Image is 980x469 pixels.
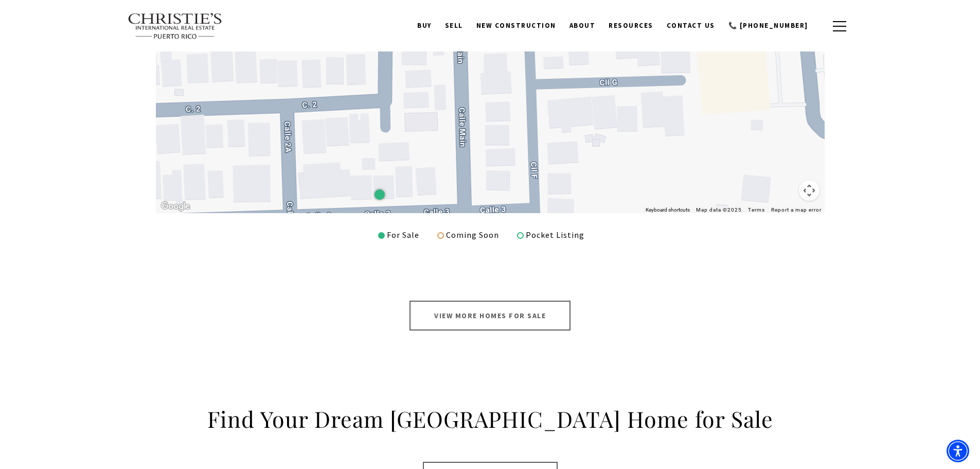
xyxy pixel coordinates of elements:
[771,207,822,213] a: Report a map error - open in a new tab
[748,207,765,213] a: Terms (opens in new tab)
[947,440,969,462] div: Accessibility Menu
[470,16,563,36] a: New Construction
[476,21,556,30] span: New Construction
[158,200,192,213] a: Open this area in Google Maps (opens a new window)
[378,229,419,242] div: For Sale
[437,229,499,242] div: Coming Soon
[409,301,571,331] a: View More Homes for Sale
[722,16,815,36] a: call 9393373000
[158,200,192,213] img: Google
[438,16,470,36] a: SELL
[667,21,715,30] span: Contact Us
[696,207,742,213] span: Map data ©2025
[602,16,660,36] a: Resources
[728,21,808,30] span: 📞 [PHONE_NUMBER]
[799,180,819,201] button: Map camera controls
[517,229,584,242] div: Pocket Listing
[563,16,602,36] a: About
[207,405,773,433] p: Find Your Dream [GEOGRAPHIC_DATA] Home for Sale
[646,206,690,214] button: Keyboard shortcuts
[815,21,826,32] a: search
[411,16,438,36] a: BUY
[826,11,853,41] button: button
[128,13,223,40] img: Christie's International Real Estate text transparent background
